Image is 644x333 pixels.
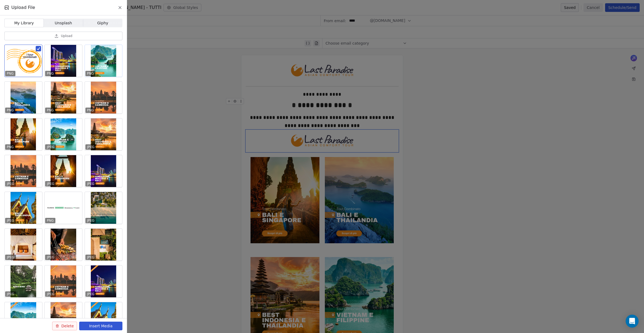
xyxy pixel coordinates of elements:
[47,182,54,186] p: JPEG
[7,218,14,223] p: JPEG
[61,34,72,38] span: Upload
[87,108,94,112] p: PNG
[11,4,35,11] span: Upload File
[87,255,95,259] p: JPEG
[87,145,95,149] p: JPEG
[47,218,54,223] p: PNG
[47,255,54,259] p: JPEG
[7,145,14,149] p: PNG
[7,292,14,296] p: JPEG
[87,71,94,76] p: PNG
[47,292,54,296] p: JPEG
[55,20,72,26] span: Unsplash
[7,108,14,112] p: PNG
[47,108,54,112] p: PNG
[47,71,54,76] p: PNG
[7,71,14,76] p: PNG
[79,322,122,330] button: Insert Media
[87,292,95,296] p: JPEG
[7,255,14,259] p: JPEG
[4,32,122,40] button: Upload
[52,322,77,330] button: Delete
[626,315,639,328] div: Open Intercom Messenger
[47,145,54,149] p: JPEG
[87,218,95,223] p: JPEG
[97,20,108,26] span: Giphy
[7,182,14,186] p: JPEG
[87,182,95,186] p: JPEG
